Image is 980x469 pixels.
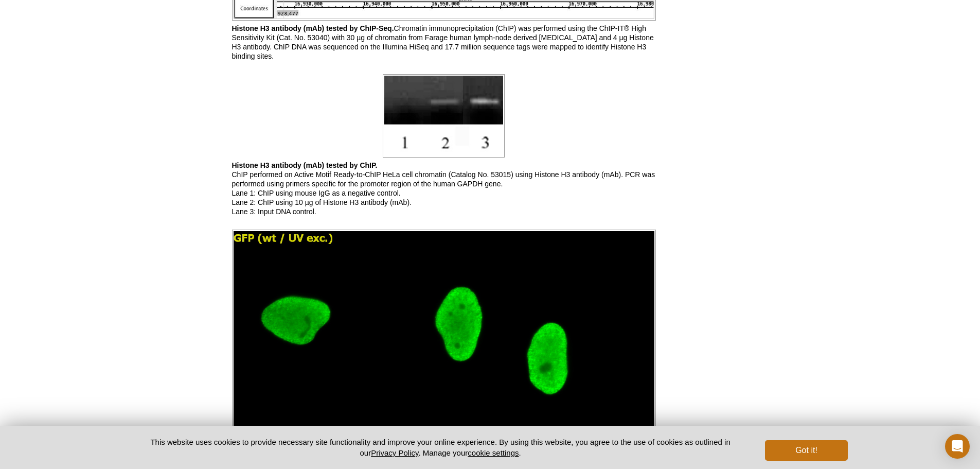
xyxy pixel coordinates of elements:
b: Histone H3 antibody (mAb) tested by ChIP. [232,161,378,169]
p: This website uses cookies to provide necessary site functionality and improve your online experie... [133,437,749,458]
div: Open Intercom Messenger [945,434,970,459]
b: Histone H3 antibody (mAb) tested by ChIP-Seq. [232,24,394,32]
p: Chromatin immunoprecipitation (ChIP) was performed using the ChIP-IT® High Sensitivity Kit (Cat. ... [232,24,656,61]
a: Privacy Policy [371,448,418,457]
button: Got it! [765,440,847,461]
button: cookie settings [468,448,519,457]
p: ChIP performed on Active Motif Ready-to-ChIP HeLa cell chromatin (Catalog No. 53015) using Histon... [232,161,656,216]
img: Histone H3 antibody (mAb) tested by ChIP. [383,74,505,158]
